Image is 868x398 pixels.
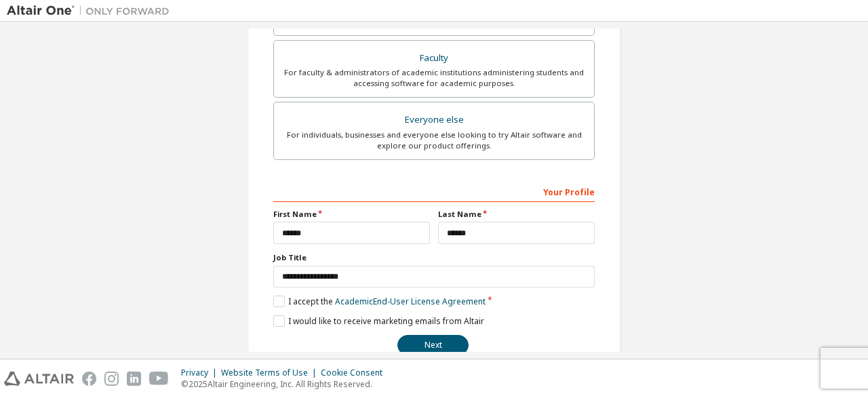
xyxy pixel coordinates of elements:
[273,296,486,307] label: I accept the
[282,111,586,130] div: Everyone else
[282,49,586,68] div: Faculty
[4,372,74,386] img: altair_logo.svg
[282,130,586,151] div: For individuals, businesses and everyone else looking to try Altair software and explore our prod...
[127,372,141,386] img: linkedin.svg
[181,378,391,390] p: © 2025 Altair Engineering, Inc. All Rights Reserved.
[282,67,586,89] div: For faculty & administrators of academic institutions administering students and accessing softwa...
[273,180,595,202] div: Your Profile
[321,367,391,378] div: Cookie Consent
[335,296,486,307] a: Academic End-User License Agreement
[273,315,484,327] label: I would like to receive marketing emails from Altair
[149,372,169,386] img: youtube.svg
[181,367,221,378] div: Privacy
[221,367,321,378] div: Website Terms of Use
[7,4,176,18] img: Altair One
[273,252,595,263] label: Job Title
[273,209,430,220] label: First Name
[82,372,96,386] img: facebook.svg
[438,209,595,220] label: Last Name
[104,372,119,386] img: instagram.svg
[397,335,469,355] button: Next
